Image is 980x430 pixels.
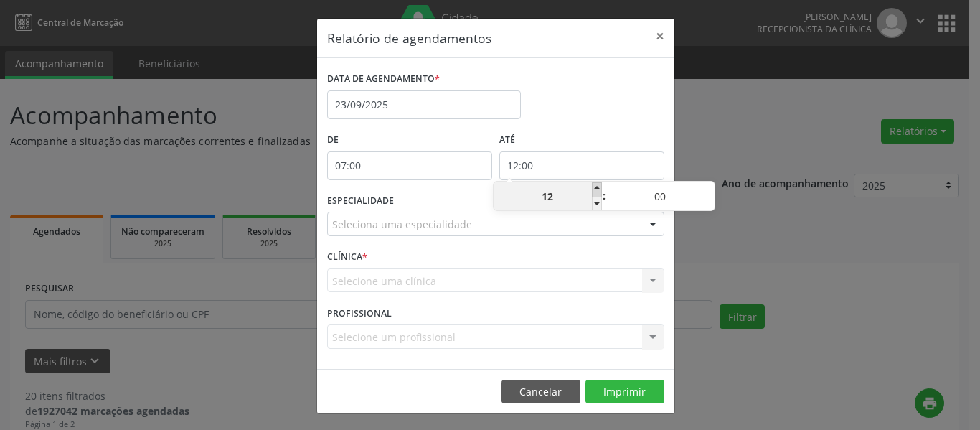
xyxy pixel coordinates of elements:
[499,129,664,151] label: ATÉ
[327,246,367,268] label: CLÍNICA
[327,151,492,180] input: Selecione o horário inicial
[585,380,664,404] button: Imprimir
[499,151,664,180] input: Selecione o horário final
[602,182,606,210] span: :
[327,190,394,212] label: ESPECIALIDADE
[606,182,715,211] input: Minute
[327,29,491,47] h5: Relatório de agendamentos
[327,68,440,90] label: DATA DE AGENDAMENTO
[327,302,392,324] label: PROFISSIONAL
[501,380,580,404] button: Cancelar
[494,182,602,211] input: Hour
[327,90,521,119] input: Selecione uma data ou intervalo
[646,19,674,54] button: Close
[332,217,472,232] span: Seleciona uma especialidade
[327,129,492,151] label: De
